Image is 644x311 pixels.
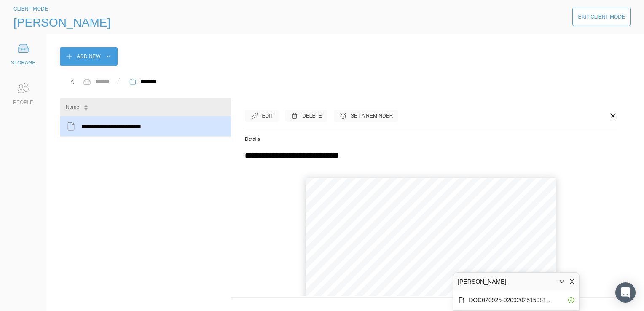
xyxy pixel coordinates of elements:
[458,277,506,286] div: [PERSON_NAME]
[351,112,393,120] div: Set a Reminder
[13,98,33,107] div: PEOPLE
[578,13,625,21] div: Exit Client Mode
[559,279,565,284] span: down
[572,8,631,26] button: Exit Client Mode
[11,59,35,67] div: STORAGE
[66,103,79,111] div: Name
[262,112,274,120] div: Edit
[568,297,574,303] span: check-circle
[13,6,48,12] span: CLIENT MODE
[615,282,636,303] div: Open Intercom Messenger
[302,112,322,120] div: Delete
[469,295,553,305] div: DOC020925-02092025150816.pdf
[60,47,118,66] button: Add New
[334,110,398,122] button: Set a Reminder
[459,297,464,303] span: file
[13,16,110,29] span: [PERSON_NAME]
[77,52,101,61] div: Add New
[245,110,279,122] button: Edit
[569,279,575,284] span: close
[285,110,327,122] button: Delete
[245,135,617,143] h5: Details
